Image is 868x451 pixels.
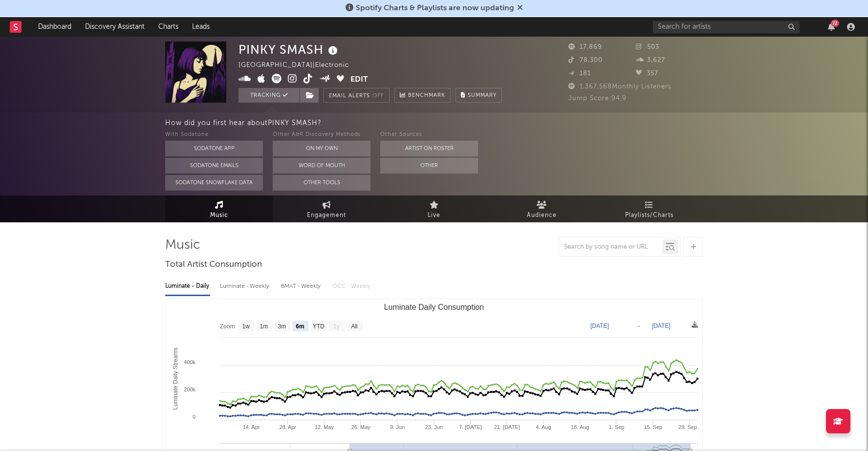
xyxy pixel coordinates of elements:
span: 503 [636,44,659,50]
text: 1. Sep [609,424,625,430]
text: 3m [278,323,286,330]
button: Sodatone Emails [165,158,263,173]
text: 12. May [315,424,334,430]
text: → [635,322,641,329]
span: Benchmark [408,90,445,102]
span: Spotify Charts & Playlists are now updating [356,4,514,12]
text: 1y [333,323,340,330]
button: Edit [350,74,368,86]
a: Discovery Assistant [78,17,152,37]
text: Luminate Daily Consumption [384,303,484,311]
text: 9. Jun [390,424,405,430]
text: [DATE] [590,322,609,329]
a: Music [165,195,273,222]
text: 15. Sep [644,424,662,430]
div: BMAT - Weekly [281,278,323,295]
div: Other Sources [380,129,478,141]
button: Other [380,158,478,173]
a: Live [380,195,488,222]
button: Other Tools [273,175,370,191]
span: Summary [468,93,497,98]
a: Dashboard [31,17,78,37]
a: Charts [152,17,185,37]
span: Music [210,210,228,221]
text: 14. Apr [243,424,260,430]
span: 181 [568,70,591,77]
em: Off [372,93,384,99]
span: Audience [527,210,557,221]
text: 1w [242,323,250,330]
a: Leads [185,17,217,37]
text: YTD [313,323,325,330]
text: 18. Aug [571,424,589,430]
text: 400k [184,359,195,365]
span: Playlists/Charts [625,210,673,221]
div: With Sodatone [165,129,263,141]
span: Live [428,210,440,221]
a: Playlists/Charts [595,195,703,222]
button: Summary [456,88,502,103]
text: 21. [DATE] [494,424,520,430]
text: 1m [260,323,268,330]
span: Engagement [307,210,346,221]
span: 357 [636,70,658,77]
span: Dismiss [517,4,523,12]
a: Benchmark [394,88,451,103]
button: Artist on Roster [380,141,478,156]
button: Sodatone Snowflake Data [165,175,263,191]
button: Sodatone App [165,141,263,156]
span: Jump Score: 94.9 [568,95,627,102]
button: 72 [828,23,835,31]
button: On My Own [273,141,370,156]
text: 4. Aug [536,424,551,430]
text: Zoom [220,323,235,330]
text: 29. Sep [678,424,697,430]
div: Luminate - Daily [165,278,210,295]
div: Other A&R Discovery Methods [273,129,370,141]
a: Engagement [273,195,380,222]
text: All [351,323,357,330]
text: Luminate Daily Streams [172,347,179,409]
div: Luminate - Weekly [220,278,271,295]
div: PINKY SMASH [239,42,340,58]
div: 72 [831,20,839,27]
button: Tracking [239,88,300,103]
text: 23. Jun [425,424,443,430]
input: Search for artists [653,21,800,33]
span: 1,367,568 Monthly Listeners [568,84,672,90]
text: 26. May [351,424,371,430]
div: [GEOGRAPHIC_DATA] | Electronic [239,60,360,71]
button: Word Of Mouth [273,158,370,173]
span: 17,869 [568,44,602,50]
text: 28. Apr [279,424,296,430]
button: Email AlertsOff [324,88,390,103]
span: 3,627 [636,57,665,64]
text: 6m [296,323,304,330]
text: [DATE] [652,322,671,329]
text: 200k [184,387,195,392]
text: 0 [193,414,195,420]
a: Audience [488,195,595,222]
text: 7. [DATE] [459,424,482,430]
span: 78,300 [568,57,603,64]
span: Total Artist Consumption [165,259,262,271]
input: Search by song name or URL [559,243,662,251]
div: How did you first hear about PINKY SMASH ? [165,117,868,129]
